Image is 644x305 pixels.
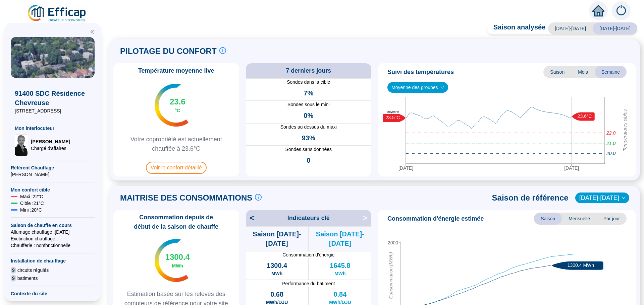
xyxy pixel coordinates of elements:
img: indicateur températures [155,239,189,282]
span: Contexte du site [11,290,95,297]
span: 1300.4 [165,252,190,262]
span: °C [175,107,180,114]
text: 1300.4 MWh [568,262,594,268]
span: 93% [302,133,315,143]
tspan: 20.0 [606,151,615,156]
span: info-circle [255,194,262,201]
span: double-left [90,29,95,34]
span: 23.6 [170,96,185,107]
span: < [246,213,255,223]
span: 0.68 [270,290,283,299]
span: 0 [307,156,310,165]
span: > [363,213,371,223]
span: Maxi : 22 °C [20,193,43,200]
tspan: Consommation (MWh) [388,252,393,299]
span: Saison de chauffe en cours [11,222,95,229]
span: 1645.8 [330,261,350,270]
span: Semaine [595,66,627,78]
span: MWh [172,262,183,269]
text: Moyenne [386,110,399,114]
span: info-circle [219,47,226,54]
span: Indicateurs clé [287,213,330,223]
span: Voir le confort détaillé [146,162,207,174]
span: Mini : 20 °C [20,207,42,213]
span: Installation de chauffage [11,257,95,264]
span: Allumage chauffage : [DATE] [11,229,95,235]
span: Moyenne des groupes [391,82,444,92]
span: circuits régulés [17,267,49,274]
span: Chargé d'affaires [31,145,70,152]
span: [STREET_ADDRESS] [15,107,91,114]
span: Chaufferie : non fonctionnelle [11,242,95,249]
span: [DATE]-[DATE] [548,22,593,34]
span: [DATE]-[DATE] [593,22,637,34]
tspan: Températures cibles [622,109,628,151]
span: 9 [11,275,16,282]
span: Consommation d'énergie [246,251,372,258]
span: Consommation depuis de début de la saison de chauffe [116,213,236,231]
img: indicateur températures [155,84,189,127]
span: [PERSON_NAME] [31,138,70,145]
span: Référent Chauffage [11,164,95,171]
text: 23.5°C [386,115,400,120]
text: 23.6°C [578,113,592,119]
span: [PERSON_NAME] [11,171,95,178]
span: Par jour [597,213,627,225]
span: Saison [DATE]-[DATE] [246,229,308,248]
span: Consommation d'énergie estimée [387,214,484,223]
img: Chargé d'affaires [15,134,28,156]
span: Sondes dans la cible [246,79,372,86]
span: Saison [DATE]-[DATE] [309,229,371,248]
span: Exctinction chauffage : -- [11,235,95,242]
span: Mon confort cible [11,186,95,193]
span: batiments [17,275,38,282]
span: MWh [334,270,345,277]
span: Suivi des températures [387,67,454,77]
img: efficap energie logo [27,4,88,23]
tspan: 21.0 [606,141,615,146]
img: alerts [612,1,631,20]
span: Sondes au dessus du maxi [246,124,372,131]
tspan: 22.0 [606,130,615,136]
span: MWh [271,270,282,277]
span: Saison [543,66,571,78]
span: down [622,196,626,200]
span: Cible : 21 °C [20,200,44,207]
span: down [440,85,444,89]
span: Mois [571,66,595,78]
span: home [592,5,604,17]
span: 2022-2023 [579,193,625,203]
span: 9 [11,267,16,274]
span: 1300.4 [267,261,287,270]
span: Saison de référence [492,193,569,203]
span: Votre copropriété est actuellement chauffée à 23.6°C [116,135,236,153]
span: Sondes sous le mini [246,101,372,108]
span: 0.84 [333,290,346,299]
span: 7 derniers jours [286,66,331,75]
span: 7% [304,88,313,98]
span: PILOTAGE DU CONFORT [120,46,217,57]
span: Saison analysée [487,22,546,34]
tspan: 2000 [388,240,398,245]
span: Performance du batiment [246,280,372,287]
tspan: [DATE] [564,165,579,171]
span: Mensuelle [562,213,597,225]
span: Température moyenne live [134,66,218,75]
span: Sondes sans données [246,146,372,153]
span: Saison [534,213,562,225]
span: 0% [304,111,313,120]
span: MAITRISE DES CONSOMMATIONS [120,193,252,203]
span: 91400 SDC Résidence Chevreuse [15,89,91,107]
tspan: [DATE] [398,165,413,171]
span: Mon interlocuteur [15,125,91,132]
